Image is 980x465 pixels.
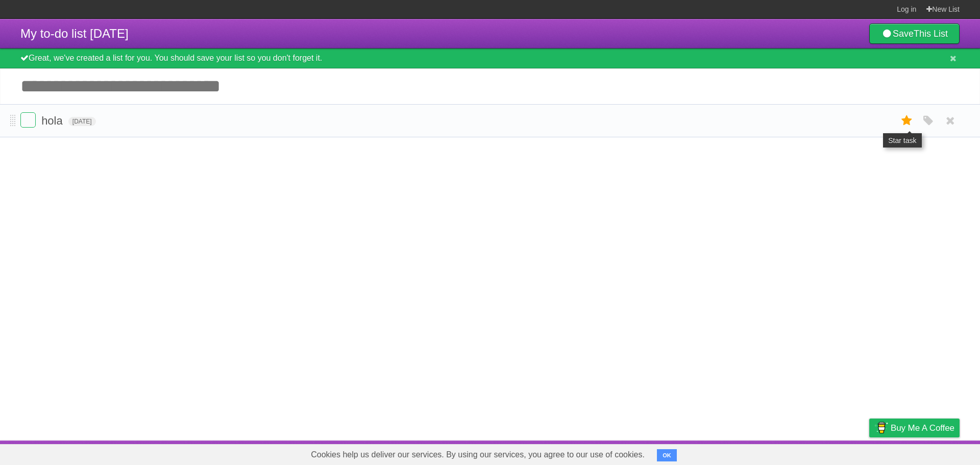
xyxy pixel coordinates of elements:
label: Done [20,112,36,128]
b: This List [914,29,948,39]
img: Buy me a coffee [874,419,888,436]
a: Terms [821,443,844,462]
label: Star task [897,112,917,129]
span: My to-do list [DATE] [20,27,129,40]
span: Buy me a coffee [891,419,954,437]
a: Privacy [856,443,883,462]
button: OK [657,449,677,461]
a: SaveThis List [869,23,960,44]
span: Cookies help us deliver our services. By using our services, you agree to our use of cookies. [301,445,655,465]
span: hola [41,114,65,127]
a: About [733,443,755,462]
a: Developers [767,443,808,462]
a: Suggest a feature [895,443,960,462]
a: Buy me a coffee [869,419,960,437]
span: [DATE] [68,117,96,126]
